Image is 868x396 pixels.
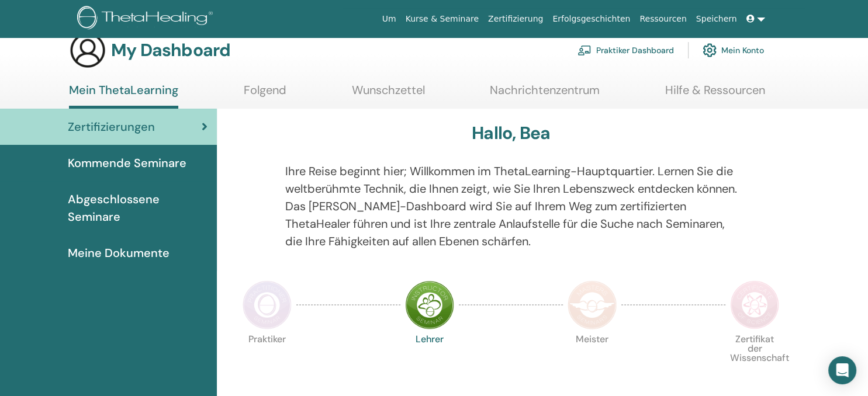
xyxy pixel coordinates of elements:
span: Meine Dokumente [68,244,170,262]
a: Ressourcen [635,8,691,30]
img: Certificate of Science [730,280,779,329]
p: Meister [568,335,617,384]
a: Zertifizierung [483,8,548,30]
img: cog.svg [703,40,717,60]
img: chalkboard-teacher.svg [577,45,592,55]
p: Lehrer [405,335,454,384]
img: Instructor [405,280,454,329]
p: Zertifikat der Wissenschaft [730,335,779,384]
a: Kurse & Seminare [401,8,483,30]
a: Praktiker Dashboard [577,37,674,63]
p: Ihre Reise beginnt hier; Willkommen im ThetaLearning-Hauptquartier. Lernen Sie die weltberühmte T... [285,162,737,250]
span: Zertifizierungen [68,118,155,136]
a: Um [378,8,401,30]
span: Kommende Seminare [68,154,186,172]
a: Mein Konto [703,37,764,63]
img: generic-user-icon.jpg [69,32,106,69]
p: Praktiker [243,335,292,384]
span: Abgeschlossene Seminare [68,190,208,225]
div: Open Intercom Messenger [828,356,856,384]
a: Hilfe & Ressourcen [665,83,765,106]
a: Speichern [691,8,742,30]
a: Nachrichtenzentrum [490,83,600,106]
img: Master [568,280,617,329]
a: Folgend [244,83,286,106]
a: Erfolgsgeschichten [548,8,635,30]
a: Mein ThetaLearning [69,83,178,109]
h3: Hallo, Bea [472,123,550,144]
img: Practitioner [243,280,292,329]
a: Wunschzettel [352,83,425,106]
img: logo.png [77,6,217,32]
h3: My Dashboard [111,40,230,61]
